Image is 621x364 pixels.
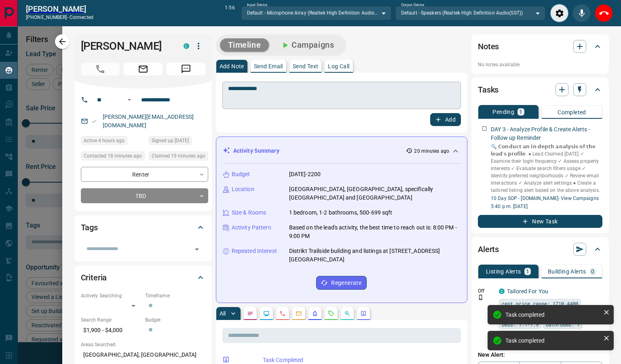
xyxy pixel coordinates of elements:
[149,136,208,147] div: Sat Aug 09 2025
[558,109,586,115] p: Completed
[232,170,250,179] p: Budget
[344,310,351,317] svg: Opportunities
[232,247,277,255] p: Repeated Interest
[478,295,484,300] svg: Push Notification Only
[81,324,141,337] p: $1,900 - $4,000
[232,208,266,217] p: Size & Rooms
[81,271,107,284] h2: Criteria
[279,310,286,317] svg: Calls
[502,299,578,307] span: rent price range: 1710,4400
[296,310,302,317] svg: Emails
[491,143,602,194] p: 🔍 𝗖𝗼𝗻𝗱𝘂𝗰𝘁 𝗮𝗻 𝗶𝗻-𝗱𝗲𝗽𝘁𝗵 𝗮𝗻𝗮𝗹𝘆𝘀𝗶𝘀 𝗼𝗳 𝘁𝗵𝗲 𝗹𝗲𝗮𝗱'𝘀 𝗽𝗿𝗼𝗳𝗶𝗹𝗲. ‎● Lead Claimed [DATE] ✓ Examine their logi...
[149,151,208,163] div: Tue Aug 12 2025
[519,109,522,115] p: 1
[81,167,208,182] div: Renter
[26,4,93,14] h2: [PERSON_NAME]
[26,14,93,21] p: [PHONE_NUMBER] -
[220,38,269,52] button: Timeline
[312,310,318,317] svg: Listing Alerts
[360,310,367,317] svg: Agent Actions
[478,40,499,53] h2: Notes
[486,269,521,274] p: Listing Alerts
[81,221,98,234] h2: Tags
[241,6,391,20] div: Default - Microphone Array (Realtek High Definition Audio(SST))
[478,287,494,295] p: Off
[478,240,602,259] div: Alerts
[550,4,568,22] div: Audio Settings
[316,276,367,290] button: Regenerate
[491,196,599,201] a: 10 Day SOP - [DOMAIN_NAME]- View Campaigns
[81,292,141,299] p: Actively Searching:
[81,151,145,163] div: Tue Aug 12 2025
[328,310,334,317] svg: Requests
[91,118,97,124] svg: Email Valid
[478,215,602,228] button: New Task
[124,63,163,76] span: Email
[81,40,171,53] h1: [PERSON_NAME]
[478,83,498,96] h2: Tasks
[220,311,226,316] p: All
[328,63,349,69] p: Log Call
[233,147,279,155] p: Activity Summary
[81,348,205,362] p: [GEOGRAPHIC_DATA], [GEOGRAPHIC_DATA]
[492,109,514,115] p: Pending
[81,63,120,76] span: Call
[499,288,505,294] div: condos.ca
[289,170,321,179] p: [DATE]-2200
[225,4,234,22] p: 1:56
[81,188,208,203] div: TBD
[526,269,529,274] p: 1
[84,152,142,160] span: Contacted 18 minutes ago
[414,147,449,155] p: 20 minutes ago
[548,269,586,274] p: Building Alerts
[430,113,461,126] button: Add
[289,208,393,217] p: 1 bedroom, 1-2 bathrooms, 500-699 sqft
[70,15,93,20] span: connected
[478,37,602,56] div: Notes
[478,80,602,99] div: Tasks
[152,152,205,160] span: Claimed 19 minutes ago
[184,43,189,49] div: condos.ca
[505,311,600,318] div: Task completed
[247,2,268,8] label: Input Device
[293,63,319,69] p: Send Text
[254,63,283,69] p: Send Email
[572,4,591,22] div: Mute
[401,2,424,8] label: Output Device
[505,337,600,344] div: Task completed
[395,6,545,20] div: Default - Speakers (Realtek High Definition Audio(SST))
[272,38,342,52] button: Campaigns
[491,203,602,210] p: 5:40 p.m. [DATE]
[125,95,134,105] button: Open
[289,247,460,264] p: Distrikt Trailside building and listings at [STREET_ADDRESS][GEOGRAPHIC_DATA]
[232,185,254,194] p: Location
[263,310,270,317] svg: Lead Browsing Activity
[289,185,460,202] p: [GEOGRAPHIC_DATA], [GEOGRAPHIC_DATA], specifically [GEOGRAPHIC_DATA] and [GEOGRAPHIC_DATA]
[81,218,205,237] div: Tags
[478,351,602,359] p: New Alert:
[289,223,460,240] p: Based on the lead's activity, the best time to reach out is: 8:00 PM - 9:00 PM
[81,316,141,324] p: Search Range:
[247,310,253,317] svg: Notes
[220,63,244,69] p: Add Note
[507,288,548,295] a: Tailored For You
[152,137,189,145] span: Signed up [DATE]
[232,223,271,232] p: Activity Pattern
[595,4,613,22] div: End Call
[81,268,205,287] div: Criteria
[81,136,145,147] div: Tue Aug 12 2025
[81,341,205,348] p: Areas Searched:
[103,114,194,128] a: [PERSON_NAME][EMAIL_ADDRESS][DOMAIN_NAME]
[145,292,205,299] p: Timeframe:
[191,244,203,255] button: Open
[167,63,205,76] span: Message
[478,243,499,256] h2: Alerts
[478,61,602,68] p: No notes available
[591,269,594,274] p: 0
[145,316,205,324] p: Budget:
[84,137,125,145] span: Active 4 hours ago
[223,143,460,158] div: Activity Summary20 minutes ago
[491,125,602,142] p: DAY 3 - Analyze Profile & Create Alerts - Follow up Reminder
